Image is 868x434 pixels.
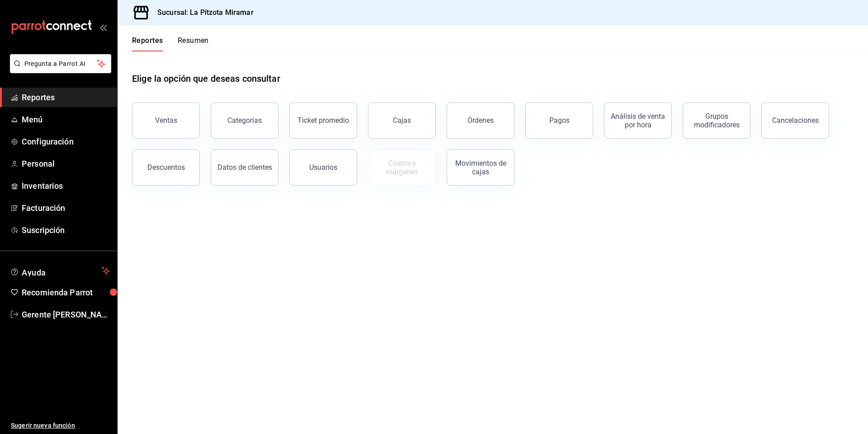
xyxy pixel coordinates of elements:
h1: Elige la opción que deseas consultar [132,72,280,85]
button: Reportes [132,36,163,51]
button: Órdenes [447,103,514,139]
button: Pagos [525,103,593,139]
button: Ticket promedio [289,103,357,139]
span: Sugerir nueva función [11,421,110,430]
a: Cajas [368,103,436,139]
span: Configuración [22,135,110,148]
div: Descuentos [147,163,185,172]
a: Pregunta a Parrot AI [6,65,111,75]
button: Análisis de venta por hora [604,103,672,139]
button: Datos de clientes [211,149,278,186]
div: Pagos [549,116,570,125]
span: Ayuda [22,266,98,276]
div: navigation tabs [132,36,209,51]
button: Pregunta a Parrot AI [10,54,111,73]
div: Ventas [155,116,177,125]
button: Ventas [132,103,200,139]
span: Suscripción [22,224,110,236]
span: Facturación [22,202,110,214]
button: Movimientos de cajas [447,149,514,186]
button: Contrata inventarios para ver este reporte [368,149,436,186]
span: Personal [22,158,110,170]
div: Ticket promedio [297,116,349,125]
div: Movimientos de cajas [453,159,509,176]
button: Grupos modificadores [683,103,750,139]
div: Análisis de venta por hora [610,112,666,129]
span: Menú [22,113,110,126]
button: open_drawer_menu [99,23,107,31]
div: Cajas [393,115,411,126]
button: Cancelaciones [761,103,829,139]
button: Resumen [178,36,209,51]
button: Categorías [211,103,278,139]
button: Descuentos [132,149,200,186]
span: Recomienda Parrot [22,286,110,299]
button: Usuarios [289,149,357,186]
div: Órdenes [467,116,494,125]
div: Categorías [227,116,262,125]
div: Grupos modificadores [689,112,745,129]
span: Reportes [22,91,110,103]
span: Inventarios [22,180,110,192]
div: Usuarios [309,163,337,172]
div: Costos y márgenes [374,159,430,176]
span: Gerente [PERSON_NAME] [22,308,110,321]
span: Pregunta a Parrot AI [24,59,97,69]
div: Cancelaciones [772,116,819,125]
h3: Sucursal: La Pitzota Miramar [150,7,254,18]
div: Datos de clientes [217,163,272,172]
